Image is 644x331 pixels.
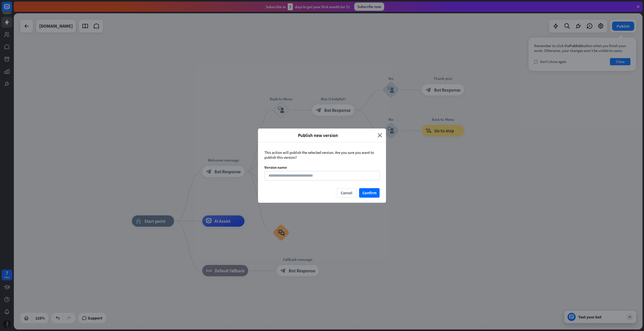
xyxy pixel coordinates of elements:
[336,188,357,198] button: Cancel
[378,132,382,138] i: close
[4,2,19,17] button: Open LiveChat chat widget
[264,150,380,160] div: This action will publish the selected version. Are you sure you want to publish this version?
[264,165,380,170] div: Version name
[262,132,374,138] span: Publish new version
[359,188,380,198] button: Confirm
